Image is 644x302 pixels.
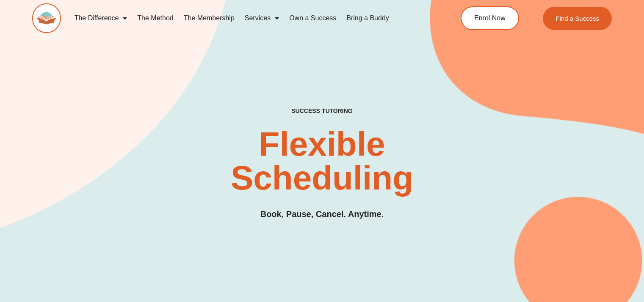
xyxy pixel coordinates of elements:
[260,208,384,221] h3: Book, Pause, Cancel. Anytime.
[474,15,506,22] span: Enrol Now
[179,8,240,28] a: The Membership
[284,8,341,28] a: Own a Success
[69,8,428,28] nav: Menu
[240,8,284,28] a: Services
[132,8,178,28] a: The Method
[341,8,394,28] a: Bring a Buddy
[191,127,453,195] h2: Flexible Scheduling
[543,7,612,30] a: Find a Success
[236,107,408,115] h4: SUCCESS TUTORING​
[556,15,599,22] span: Find a Success
[69,8,133,28] a: The Difference
[461,6,519,30] a: Enrol Now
